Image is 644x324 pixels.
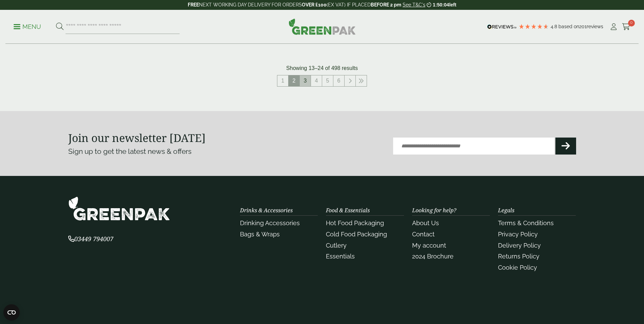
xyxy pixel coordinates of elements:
[498,253,539,260] a: Returns Policy
[3,304,20,321] button: Open CMP widget
[68,236,113,242] a: 03449 794007
[628,20,635,26] span: 0
[558,24,579,29] span: Based on
[322,75,333,86] a: 5
[68,235,113,243] span: 03449 794007
[326,253,355,260] a: Essentials
[311,75,322,86] a: 4
[498,231,538,238] a: Privacy Policy
[277,75,288,86] a: 1
[333,75,344,86] a: 6
[498,242,541,249] a: Delivery Policy
[412,219,439,227] a: About Us
[579,24,587,29] span: 201
[498,219,554,227] a: Terms & Conditions
[240,231,280,238] a: Bags & Wraps
[371,2,401,7] strong: BEFORE 2 pm
[240,219,300,227] a: Drinking Accessories
[412,231,435,238] a: Contact
[622,22,630,32] a: 0
[587,24,603,29] span: reviews
[188,2,199,7] strong: FREE
[326,219,384,227] a: Hot Food Packaging
[289,75,299,86] span: 2
[286,64,358,72] p: Showing 13–24 of 498 results
[68,196,170,221] img: GreenPak Supplies
[326,242,347,249] a: Cutlery
[14,23,41,30] a: Menu
[449,2,456,7] span: left
[68,146,297,157] p: Sign up to get the latest news & offers
[518,23,549,30] div: 4.79 Stars
[68,130,206,145] strong: Join our newsletter [DATE]
[14,23,41,31] p: Menu
[412,253,454,260] a: 2024 Brochure
[300,75,311,86] a: 3
[433,2,449,7] span: 1:50:04
[403,2,425,7] a: See T&C's
[326,231,387,238] a: Cold Food Packaging
[609,23,618,30] i: My Account
[487,24,517,29] img: REVIEWS.io
[289,18,356,35] img: GreenPak Supplies
[498,264,537,271] a: Cookie Policy
[622,23,630,30] i: Cart
[551,24,558,29] span: 4.8
[302,2,327,7] strong: OVER £100
[412,242,446,249] a: My account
